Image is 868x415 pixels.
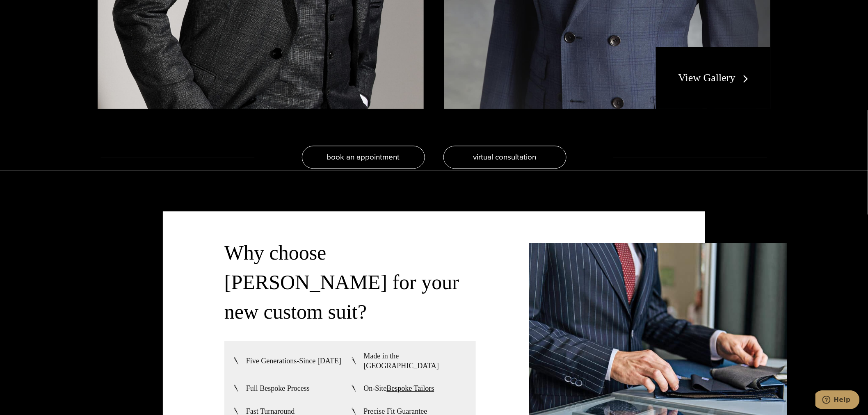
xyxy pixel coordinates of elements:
span: Made in the [GEOGRAPHIC_DATA] [364,351,468,371]
a: book an appointment [302,146,425,169]
span: book an appointment [327,151,400,163]
span: virtual consultation [473,151,537,163]
span: On-Site [364,383,434,393]
h3: Why choose [PERSON_NAME] for your new custom suit? [224,238,476,326]
a: Bespoke Tailors [387,384,434,392]
iframe: Opens a widget where you can chat to one of our agents [815,390,860,411]
span: Full Bespoke Process [246,383,310,393]
a: View Gallery [678,72,752,84]
a: virtual consultation [443,146,566,169]
span: Five Generations-Since [DATE] [246,356,341,366]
